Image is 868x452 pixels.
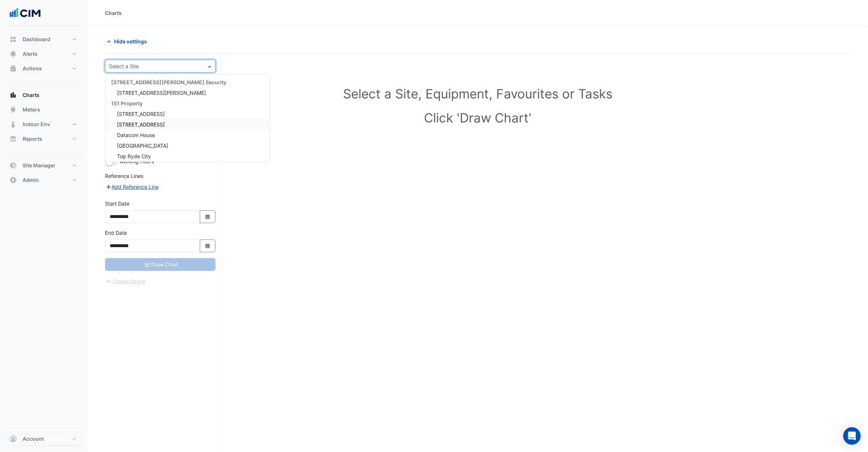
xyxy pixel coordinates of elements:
[9,135,17,143] app-icon: Reports
[23,106,40,113] span: Meters
[117,132,155,138] span: Datacom House
[119,158,154,164] span: Working Hours
[6,61,82,76] button: Actions
[114,38,147,45] span: Hide settings
[23,65,42,72] span: Actions
[23,50,38,58] span: Alerts
[6,102,82,117] button: Meters
[117,111,165,117] span: [STREET_ADDRESS]
[205,243,211,249] fa-icon: Select Date
[9,36,17,43] app-icon: Dashboard
[6,117,82,132] button: Indoor Env
[105,35,152,48] button: Hide settings
[117,143,168,149] span: [GEOGRAPHIC_DATA]
[23,91,39,99] span: Charts
[23,162,55,169] span: Site Manager
[9,91,17,99] app-icon: Charts
[9,162,17,169] app-icon: Site Manager
[23,135,42,143] span: Reports
[105,229,127,237] label: End Date
[9,106,17,113] app-icon: Meters
[105,183,159,191] button: Add Reference Line
[9,6,42,20] img: Company Logo
[9,121,17,128] app-icon: Indoor Env
[121,110,834,125] h1: Click 'Draw Chart'
[843,427,861,445] div: Open Intercom Messenger
[121,86,834,101] h1: Select a Site, Equipment, Favourites or Tasks
[105,74,270,161] div: Options List
[9,176,17,184] app-icon: Admin
[105,200,129,207] label: Start Date
[6,173,82,187] button: Admin
[9,50,17,58] app-icon: Alerts
[105,172,143,180] label: Reference Lines
[23,176,39,184] span: Admin
[111,79,226,85] span: [STREET_ADDRESS][PERSON_NAME] Security
[6,158,82,173] button: Site Manager
[6,132,82,146] button: Reports
[117,90,206,96] span: [STREET_ADDRESS][PERSON_NAME]
[111,100,143,106] span: 151 Property
[6,432,82,446] button: Account
[6,47,82,61] button: Alerts
[6,88,82,102] button: Charts
[23,121,50,128] span: Indoor Env
[23,36,50,43] span: Dashboard
[205,214,211,220] fa-icon: Select Date
[6,32,82,47] button: Dashboard
[9,65,17,72] app-icon: Actions
[117,153,151,159] span: Top Ryde City
[105,277,146,284] app-escalated-ticket-create-button: Please correct errors first
[117,121,165,128] span: [STREET_ADDRESS]
[23,435,44,443] span: Account
[105,9,122,17] div: Charts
